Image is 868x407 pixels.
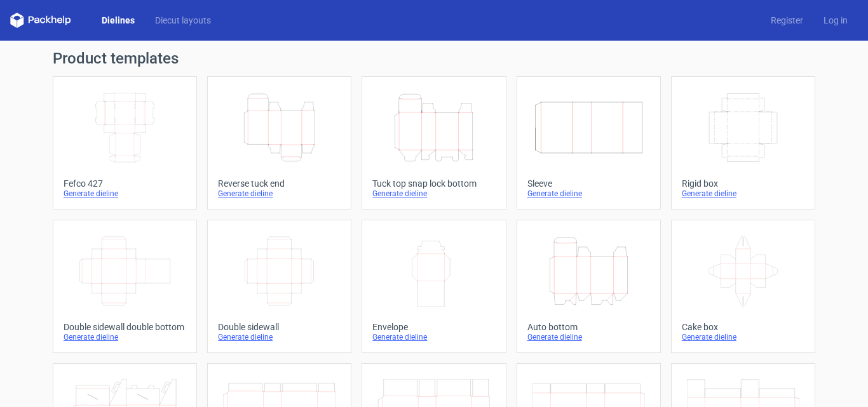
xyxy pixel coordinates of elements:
[372,322,495,332] div: Envelope
[517,220,661,353] a: Auto bottomGenerate dieline
[682,189,804,199] div: Generate dieline
[682,178,804,189] div: Rigid box
[362,76,506,210] a: Tuck top snap lock bottomGenerate dieline
[372,332,495,342] div: Generate dieline
[372,189,495,199] div: Generate dieline
[218,322,341,332] div: Double sidewall
[527,322,650,332] div: Auto bottom
[64,189,186,199] div: Generate dieline
[362,220,506,353] a: EnvelopeGenerate dieline
[671,220,815,353] a: Cake boxGenerate dieline
[53,76,197,210] a: Fefco 427Generate dieline
[53,51,815,66] h1: Product templates
[218,178,341,189] div: Reverse tuck end
[682,332,804,342] div: Generate dieline
[372,178,495,189] div: Tuck top snap lock bottom
[218,189,341,199] div: Generate dieline
[682,322,804,332] div: Cake box
[92,14,145,27] a: Dielines
[64,332,186,342] div: Generate dieline
[207,220,351,353] a: Double sidewallGenerate dieline
[64,178,186,189] div: Fefco 427
[218,332,341,342] div: Generate dieline
[207,76,351,210] a: Reverse tuck endGenerate dieline
[145,14,221,27] a: Diecut layouts
[527,178,650,189] div: Sleeve
[813,14,858,27] a: Log in
[527,332,650,342] div: Generate dieline
[761,14,813,27] a: Register
[671,76,815,210] a: Rigid boxGenerate dieline
[64,322,186,332] div: Double sidewall double bottom
[517,76,661,210] a: SleeveGenerate dieline
[527,189,650,199] div: Generate dieline
[53,220,197,353] a: Double sidewall double bottomGenerate dieline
